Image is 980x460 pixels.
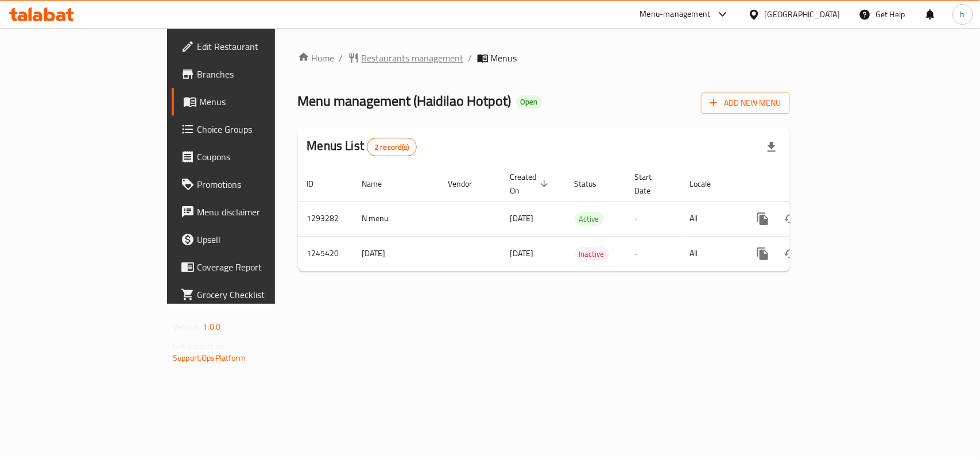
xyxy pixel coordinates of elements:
span: Locale [690,177,726,191]
span: Created On [510,170,552,198]
td: All [681,201,740,236]
a: Coverage Report [172,253,331,281]
td: All [681,236,740,271]
h2: Menus List [307,137,417,156]
div: Total records count [367,138,417,156]
span: Grocery Checklist [197,288,321,301]
span: 1.0.0 [203,319,220,334]
span: [DATE] [510,246,534,261]
div: [GEOGRAPHIC_DATA] [765,8,840,21]
a: Promotions [172,171,331,198]
span: Promotions [197,177,321,191]
span: Menu management ( Haidilao Hotpot ) [298,88,512,114]
nav: breadcrumb [298,51,790,65]
td: - [626,236,681,271]
span: Edit Restaurant [197,40,321,53]
span: Get support on: [173,339,226,354]
div: Inactive [575,247,609,261]
th: Actions [740,167,869,202]
span: Inactive [575,248,609,261]
button: more [749,240,777,268]
span: h [960,8,965,21]
a: Edit Restaurant [172,33,331,60]
td: [DATE] [353,236,439,271]
a: Grocery Checklist [172,281,331,308]
table: enhanced table [298,167,869,272]
span: Restaurants management [362,51,464,65]
span: Status [575,177,612,191]
div: Menu-management [640,7,711,21]
button: Change Status [777,240,804,268]
a: Upsell [172,226,331,253]
span: Menus [491,51,517,65]
span: Branches [197,67,321,81]
span: Coverage Report [197,260,321,274]
a: Choice Groups [172,115,331,143]
span: Add New Menu [710,96,781,110]
a: Branches [172,60,331,88]
td: - [626,201,681,236]
span: Version: [173,319,201,334]
div: Open [516,95,543,109]
span: 2 record(s) [367,142,416,153]
li: / [468,51,472,65]
a: Menu disclaimer [172,198,331,226]
button: more [749,205,777,233]
a: Support.OpsPlatform [173,350,246,365]
span: Coupons [197,150,321,164]
span: Menus [199,95,321,109]
span: Name [362,177,397,191]
span: Open [516,97,543,107]
div: Active [575,212,604,226]
span: Choice Groups [197,122,321,136]
li: / [339,51,343,65]
span: Active [575,212,604,226]
span: Start Date [635,170,667,198]
td: N menu [353,201,439,236]
div: Export file [758,133,785,161]
span: Menu disclaimer [197,205,321,219]
a: Coupons [172,143,331,171]
span: ID [307,177,329,191]
button: Change Status [777,205,804,233]
a: Restaurants management [348,51,464,65]
span: Vendor [448,177,487,191]
span: Upsell [197,233,321,246]
a: Menus [172,88,331,115]
span: [DATE] [510,211,534,226]
button: Add New Menu [701,92,790,114]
